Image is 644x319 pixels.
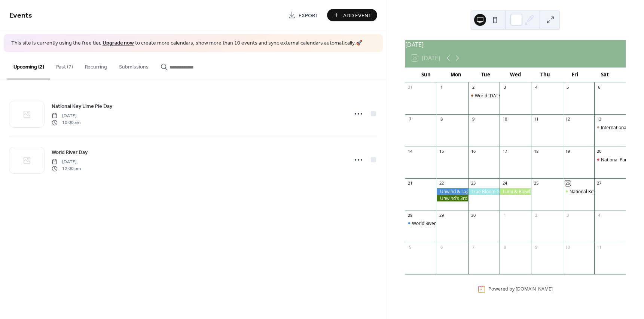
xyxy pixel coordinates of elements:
div: 15 [439,148,445,154]
div: 18 [533,148,539,154]
div: Unwind's 3rd Anniversary🌿 [437,195,468,201]
div: 1 [439,85,445,90]
div: 3 [565,212,571,218]
div: National Key Lime Pie Day [570,188,624,195]
div: 30 [470,212,476,218]
div: 24 [502,180,507,186]
div: Fri [560,67,590,82]
div: 8 [439,116,445,122]
div: 21 [408,180,413,186]
div: World River Day [412,220,445,227]
button: Upcoming (2) [7,52,50,79]
div: 9 [470,116,476,122]
button: Submissions [113,52,155,79]
button: Past (7) [50,52,79,79]
div: 8 [502,244,507,250]
div: 20 [596,148,602,154]
div: Tue [471,67,501,82]
span: Add Event [343,12,372,19]
div: 9 [533,244,539,250]
div: 31 [408,85,413,90]
div: International Chocolate Day [594,124,626,131]
div: 6 [439,244,445,250]
div: True Bloom Giveaway [468,188,500,195]
div: 4 [596,212,602,218]
a: Upgrade now [103,38,134,48]
div: Sat [590,67,620,82]
div: Sun [411,67,441,82]
div: 4 [533,85,539,90]
div: 27 [596,180,602,186]
div: World River Day [405,220,437,227]
div: 22 [439,180,445,186]
a: National Key Lime Pie Day [52,102,112,110]
div: 23 [470,180,476,186]
div: 25 [533,180,539,186]
div: Mon [441,67,471,82]
div: 2 [470,85,476,90]
div: 10 [502,116,507,122]
span: Export [299,12,318,19]
div: 11 [596,244,602,250]
div: Lumi & Blowfish Giveaway [500,188,531,195]
div: 7 [408,116,413,122]
div: National Punch Day [601,157,642,163]
span: This site is currently using the free tier. to create more calendars, show more than 10 events an... [11,40,362,47]
div: 7 [470,244,476,250]
span: National Key Lime Pie Day [52,102,112,110]
div: 14 [408,148,413,154]
div: 26 [565,180,571,186]
div: 2 [533,212,539,218]
div: 17 [502,148,507,154]
div: World Coconut Day [468,92,500,99]
div: 29 [439,212,445,218]
span: 10:00 am [52,119,80,126]
div: 5 [565,85,571,90]
div: 6 [596,85,602,90]
div: National Key Lime Pie Day [563,188,594,195]
div: 13 [596,116,602,122]
div: 12 [565,116,571,122]
span: [DATE] [52,112,80,119]
span: 12:00 pm [52,165,81,172]
button: Add Event [327,9,377,21]
span: Events [9,8,32,23]
span: World River Day [52,148,88,156]
a: [DOMAIN_NAME] [516,286,553,292]
div: 10 [565,244,571,250]
span: [DATE] [52,158,81,165]
div: Unwind & Lagom Giveaway [437,188,468,195]
div: 1 [502,212,507,218]
div: 3 [502,85,507,90]
div: Wed [500,67,530,82]
div: 19 [565,148,571,154]
div: National Punch Day [594,157,626,163]
div: World [DATE] [475,92,503,99]
div: 5 [408,244,413,250]
a: World River Day [52,148,88,157]
div: Powered by [488,286,553,292]
div: 11 [533,116,539,122]
button: Recurring [79,52,113,79]
div: [DATE] [405,40,626,49]
a: Export [283,9,324,21]
div: Thu [530,67,560,82]
div: 16 [470,148,476,154]
div: 28 [408,212,413,218]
